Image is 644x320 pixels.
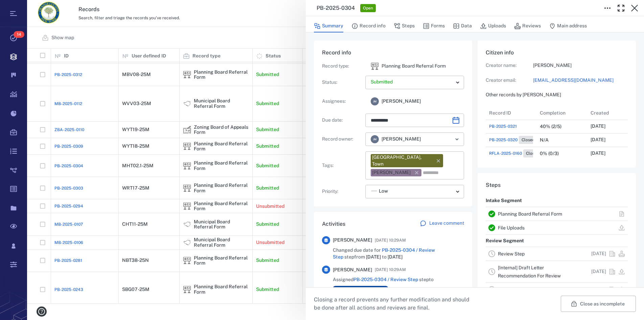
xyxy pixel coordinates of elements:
[375,236,406,244] span: [DATE] 10:29AM
[322,79,363,86] p: Status :
[423,20,445,32] button: Forms
[322,220,345,228] h6: Activities
[514,20,541,32] button: Reviews
[486,195,522,207] p: Intake Segment
[486,235,524,247] p: Review Segment
[536,106,587,120] div: Completion
[371,79,453,85] p: Submitted
[314,296,475,312] p: Closing a record prevents any further modification and should be done after all actions and revie...
[322,136,363,143] p: Record owner :
[591,137,605,143] p: [DATE]
[498,211,562,217] a: Planning Board Referral Form
[429,220,464,227] p: Leave comment
[394,20,415,32] button: Steps
[489,149,542,157] a: RFLA-2025-0160Closed
[333,237,372,244] span: [PERSON_NAME]
[489,136,537,144] a: PB-2025-0320Closed
[614,1,628,15] button: Toggle Fullscreen
[540,138,549,143] div: N/A
[628,1,641,15] button: Close
[480,20,506,32] button: Uploads
[371,62,379,70] img: icon Planning Board Referral Form
[379,188,388,195] span: Low
[520,137,536,143] span: Closed
[333,276,434,283] span: Assigned step to
[591,286,606,293] p: [DATE]
[498,225,525,230] a: File Uploads
[489,150,522,156] span: RFLA-2025-0160
[591,250,606,257] p: [DATE]
[489,123,517,129] a: PB-2025-0321
[486,62,533,69] p: Creator name:
[351,20,386,32] button: Record info
[549,20,587,32] button: Main address
[314,41,472,212] div: Record infoRecord type:icon Planning Board Referral FormPlanning Board Referral FormStatus:Assign...
[453,20,472,32] button: Data
[449,114,463,127] button: Choose date, selected date is Sep 11, 2025
[420,220,464,228] a: Leave comment
[333,247,464,260] span: Changed due date for step from to
[486,181,628,189] h6: Steps
[322,162,363,169] p: Tags :
[452,134,462,144] button: Open
[382,98,421,105] span: [PERSON_NAME]
[322,188,363,195] p: Priority :
[322,98,363,105] p: Assignees :
[533,77,628,84] a: [EMAIL_ADDRESS][DOMAIN_NAME]
[366,254,381,260] span: [DATE]
[372,169,411,176] div: [PERSON_NAME]
[333,247,435,260] a: PB-2025-0304 / Review Step
[498,251,525,256] a: Review Step
[540,124,561,129] div: 40% (2/5)
[478,41,636,173] div: Citizen infoCreator name:[PERSON_NAME]Creator email:[EMAIL_ADDRESS][DOMAIN_NAME]Other records by ...
[489,103,511,122] div: Record ID
[540,151,559,156] div: 0% (0/3)
[489,137,517,143] span: PB-2025-0320
[322,117,363,124] p: Due date :
[561,296,636,312] button: Close as incomplete
[591,150,605,157] p: [DATE]
[533,62,628,69] p: [PERSON_NAME]
[478,173,636,310] div: StepsIntake SegmentPlanning Board Referral FormFile UploadsReview SegmentReview Step[DATE][Intern...
[362,5,374,11] span: Open
[591,123,605,130] p: [DATE]
[486,49,628,57] h6: Citizen info
[591,268,606,275] p: [DATE]
[322,63,363,70] p: Record type :
[371,97,379,105] div: J M
[591,103,609,122] div: Created
[14,31,24,38] span: 14
[333,267,372,273] span: [PERSON_NAME]
[486,92,628,98] p: Other records by [PERSON_NAME]
[353,277,418,282] a: PB-2025-0304 / Review Step
[601,1,614,15] button: Toggle to Edit Boxes
[371,62,379,70] div: Planning Board Referral Form
[486,106,536,120] div: Record ID
[375,266,406,274] span: [DATE] 10:29AM
[322,49,464,57] h6: Record info
[388,254,402,260] span: [DATE]
[371,135,379,143] div: J M
[382,63,446,70] p: Planning Board Referral Form
[540,103,566,122] div: Completion
[486,77,533,84] p: Creator email:
[317,4,355,12] h3: PB-2025-0304
[372,154,432,167] div: [GEOGRAPHIC_DATA], Town
[314,20,343,32] button: Summary
[15,5,29,11] span: Help
[525,151,540,156] span: Closed
[498,265,561,278] a: [Internal] Draft Letter Recommendation For Review
[382,136,421,143] span: [PERSON_NAME]
[587,106,638,120] div: Created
